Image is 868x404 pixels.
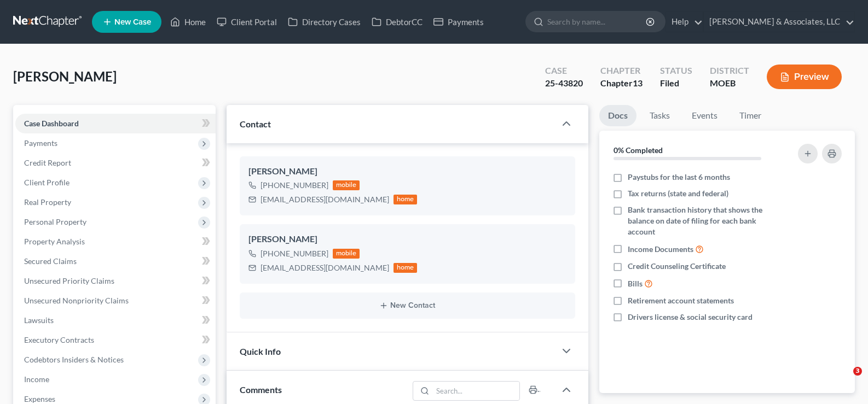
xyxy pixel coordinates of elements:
[15,311,216,330] a: Lawsuits
[633,78,643,88] span: 13
[248,301,567,310] button: New Contact
[24,138,57,148] span: Payments
[24,158,71,167] span: Credit Report
[853,367,862,376] span: 3
[211,12,282,32] a: Client Portal
[24,256,77,266] span: Secured Claims
[628,204,782,237] span: Bank transaction history that shows the balance on date of filing for each bank account
[628,172,730,183] span: Paystubs for the last 6 months
[24,178,70,187] span: Client Profile
[24,276,114,285] span: Unsecured Priority Claims
[710,77,749,90] div: MOEB
[600,77,643,90] div: Chapter
[15,153,216,173] a: Credit Report
[599,105,636,126] a: Docs
[24,197,71,207] span: Real Property
[15,291,216,311] a: Unsecured Nonpriority Claims
[731,105,770,126] a: Timer
[547,11,647,32] input: Search by name...
[666,12,703,32] a: Help
[545,77,583,90] div: 25-43820
[545,65,583,77] div: Case
[261,248,328,259] div: [PHONE_NUMBER]
[15,114,216,133] a: Case Dashboard
[24,355,124,364] span: Codebtors Insiders & Notices
[24,296,129,305] span: Unsecured Nonpriority Claims
[165,12,211,32] a: Home
[628,261,726,272] span: Credit Counseling Certificate
[641,105,679,126] a: Tasks
[15,271,216,291] a: Unsecured Priority Claims
[433,382,520,400] input: Search...
[628,312,753,323] span: Drivers license & social security card
[240,119,271,129] span: Contact
[710,65,749,77] div: District
[394,195,418,204] div: home
[248,233,567,246] div: [PERSON_NAME]
[628,244,693,255] span: Income Documents
[24,315,54,325] span: Lawsuits
[767,65,842,89] button: Preview
[13,68,117,84] span: [PERSON_NAME]
[15,330,216,350] a: Executory Contracts
[240,384,282,395] span: Comments
[15,251,216,271] a: Secured Claims
[24,119,79,128] span: Case Dashboard
[704,12,854,32] a: [PERSON_NAME] & Associates, LLC
[114,18,151,26] span: New Case
[660,65,692,77] div: Status
[628,188,728,199] span: Tax returns (state and federal)
[333,249,360,259] div: mobile
[600,65,643,77] div: Chapter
[628,295,734,306] span: Retirement account statements
[24,374,49,384] span: Income
[366,12,428,32] a: DebtorCC
[660,77,692,90] div: Filed
[15,232,216,251] a: Property Analysis
[24,237,85,246] span: Property Analysis
[24,217,86,226] span: Personal Property
[248,165,567,178] div: [PERSON_NAME]
[261,262,389,273] div: [EMAIL_ADDRESS][DOMAIN_NAME]
[261,180,328,191] div: [PHONE_NUMBER]
[428,12,489,32] a: Payments
[261,194,389,205] div: [EMAIL_ADDRESS][DOMAIN_NAME]
[240,346,281,356] span: Quick Info
[24,394,55,403] span: Expenses
[394,263,418,273] div: home
[831,367,857,393] iframe: Intercom live chat
[282,12,366,32] a: Directory Cases
[628,278,643,289] span: Bills
[683,105,726,126] a: Events
[614,145,663,155] strong: 0% Completed
[24,335,94,344] span: Executory Contracts
[333,180,360,190] div: mobile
